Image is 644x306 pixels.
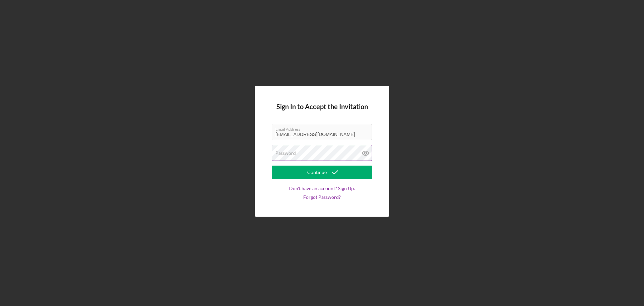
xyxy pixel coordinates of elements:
[303,194,341,200] a: Forgot Password?
[276,103,368,111] h4: Sign In to Accept the Invitation
[275,124,372,132] label: Email Address
[275,150,296,156] label: Password
[307,166,327,179] div: Continue
[289,186,355,191] a: Don't have an account? Sign Up.
[272,166,372,179] button: Continue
